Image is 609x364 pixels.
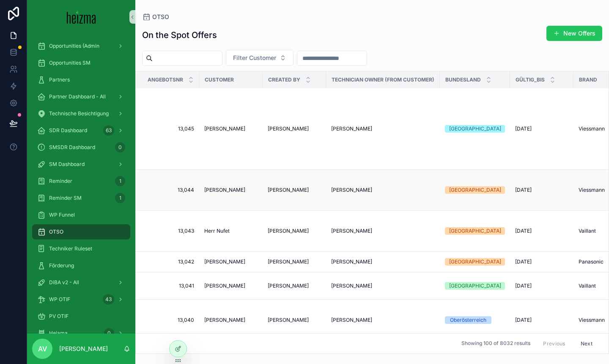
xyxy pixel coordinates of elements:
span: [DATE] [515,187,532,193]
span: Panasonic [579,258,604,265]
span: [PERSON_NAME] [268,125,309,132]
span: Gültig_bis [516,76,545,83]
a: [PERSON_NAME] [268,258,321,265]
a: SMSDR Dashboard0 [32,140,130,155]
span: 13,044 [146,187,194,193]
span: [PERSON_NAME] [268,187,309,193]
span: Reminder [49,178,72,185]
a: OTSO [32,224,130,239]
div: scrollable content [27,34,135,334]
button: Select Button [226,50,294,66]
div: [GEOGRAPHIC_DATA] [449,125,501,133]
span: [PERSON_NAME] [331,228,372,234]
a: WP OTIF43 [32,292,130,307]
a: [PERSON_NAME] [331,228,435,234]
h1: On the Spot Offers [142,29,217,41]
span: Techniker Ruleset [49,245,92,252]
div: 0 [115,142,125,152]
button: Next [575,337,598,350]
a: 13,040 [146,317,194,323]
span: [PERSON_NAME] [268,283,309,289]
a: [DATE] [515,258,568,265]
span: Bundesland [445,76,481,83]
img: App logo [67,10,96,24]
a: 13,041 [146,283,194,289]
span: Brand [579,76,597,83]
a: [DATE] [515,125,568,132]
a: [GEOGRAPHIC_DATA] [445,125,505,133]
a: [GEOGRAPHIC_DATA] [445,186,505,194]
a: Reminder SM1 [32,190,130,206]
a: [PERSON_NAME] [268,187,321,193]
span: [PERSON_NAME] [204,125,245,132]
div: [GEOGRAPHIC_DATA] [449,186,501,194]
a: Reminder1 [32,174,130,189]
a: [DATE] [515,187,568,193]
a: OTSO [142,13,169,21]
span: Partners [49,76,70,83]
span: Filter Customer [233,54,276,62]
a: 13,042 [146,258,194,265]
a: [PERSON_NAME] [268,125,321,132]
a: Herr Nufet [204,228,258,234]
span: Created By [268,76,300,83]
a: [PERSON_NAME] [204,283,258,289]
a: 13,045 [146,125,194,132]
span: [PERSON_NAME] [268,258,309,265]
span: AV [38,344,47,354]
a: Techniker Ruleset [32,241,130,256]
a: [DATE] [515,283,568,289]
span: WP Funnel [49,212,75,218]
span: Angebotsnr [148,76,183,83]
a: Opportunities SM [32,55,130,71]
div: [GEOGRAPHIC_DATA] [449,258,501,266]
span: Viessmann [579,125,605,132]
span: [PERSON_NAME] [268,228,309,234]
span: [PERSON_NAME] [331,187,372,193]
a: [DATE] [515,317,568,323]
a: WP Funnel [32,207,130,223]
a: [GEOGRAPHIC_DATA] [445,227,505,235]
a: [GEOGRAPHIC_DATA] [445,282,505,290]
a: [PERSON_NAME] [268,317,321,323]
a: [PERSON_NAME] [331,258,435,265]
span: [DATE] [515,228,532,234]
a: 13,043 [146,228,194,234]
a: Heiama0 [32,326,130,341]
div: [GEOGRAPHIC_DATA] [449,282,501,290]
div: Oberösterreich [450,316,486,324]
span: [PERSON_NAME] [204,283,245,289]
span: SMSDR Dashboard [49,144,95,151]
span: OTSO [152,13,169,21]
div: 1 [115,193,125,203]
span: [DATE] [515,125,532,132]
div: 43 [103,294,114,304]
span: Technician Owner (from customer) [332,76,434,83]
span: Opportunities SM [49,60,91,66]
span: SDR Dashboard [49,127,87,134]
p: [PERSON_NAME] [59,345,108,353]
span: WP OTIF [49,296,70,303]
span: SM Dashboard [49,161,85,168]
span: [DATE] [515,283,532,289]
a: [GEOGRAPHIC_DATA] [445,258,505,266]
span: DiBA v2 - All [49,279,79,286]
span: Vaillant [579,283,596,289]
a: [PERSON_NAME] [268,283,321,289]
span: Viessmann [579,187,605,193]
span: Customer [205,76,234,83]
a: Partners [32,72,130,87]
span: Opportunities (Admin [49,43,99,49]
span: Heiama [49,330,68,337]
div: 1 [115,176,125,186]
span: [PERSON_NAME] [268,317,309,323]
a: [DATE] [515,228,568,234]
a: New Offers [546,26,602,41]
span: Partner Dashboard - All [49,93,106,100]
a: PV OTIF [32,309,130,324]
span: [PERSON_NAME] [204,258,245,265]
a: [PERSON_NAME] [331,283,435,289]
